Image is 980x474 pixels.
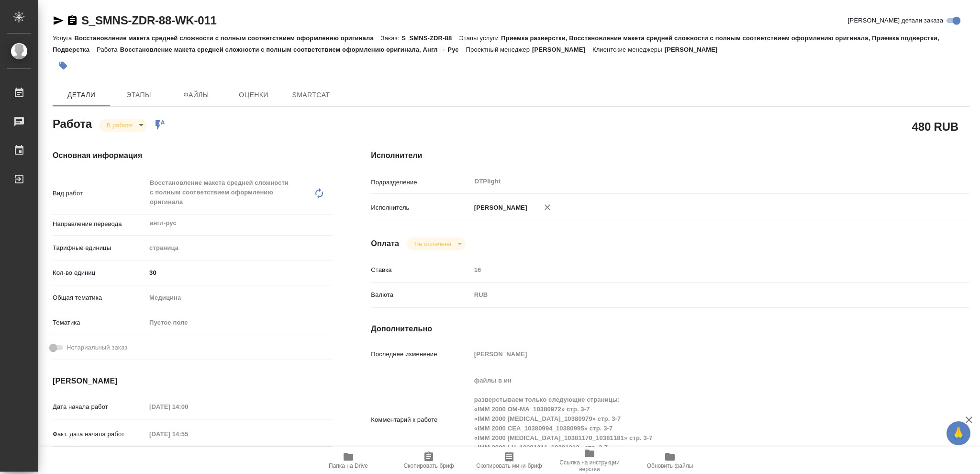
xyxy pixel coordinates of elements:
input: ✎ Введи что-нибудь [146,266,333,280]
span: Этапы [116,89,162,101]
p: Дата начала работ [53,402,146,412]
span: Детали [58,89,104,101]
span: Нотариальный заказ [67,343,127,352]
h4: Дополнительно [371,323,969,335]
input: Пустое поле [146,427,230,441]
span: [PERSON_NAME] детали заказа [848,16,943,25]
button: Обновить файлы [630,447,710,474]
button: Скопировать бриф [389,447,469,474]
p: Услуга [53,34,74,42]
p: Заказ: [381,34,401,42]
button: Добавить тэг [53,55,74,76]
p: Восстановление макета средней сложности с полным соответствием оформлению оригинала, Англ → Рус [120,46,466,53]
p: Вид работ [53,189,146,198]
div: Пустое поле [149,318,321,327]
p: Тарифные единицы [53,243,146,253]
p: Комментарий к работе [371,415,470,425]
p: Подразделение [371,178,470,187]
button: Скопировать ссылку [67,15,78,26]
p: Факт. дата начала работ [53,429,146,439]
p: Ставка [371,265,470,275]
p: Направление перевода [53,219,146,229]
button: Ссылка на инструкции верстки [549,447,630,474]
p: Кол-во единиц [53,268,146,278]
p: [PERSON_NAME] [471,203,527,213]
p: Последнее изменение [371,350,470,359]
h2: 480 RUB [912,118,958,135]
h4: Основная информация [53,150,333,161]
input: Пустое поле [146,400,230,414]
span: Ссылка на инструкции верстки [555,459,624,473]
p: Работа [97,46,120,53]
div: Пустое поле [146,315,333,331]
div: В работе [99,119,147,132]
div: В работе [407,237,466,250]
a: S_SMNS-ZDR-88-WK-011 [81,14,217,27]
p: Восстановление макета средней сложности с полным соответствием оформлению оригинала [74,34,380,42]
span: Скопировать мини-бриф [476,463,542,469]
p: Валюта [371,290,470,300]
div: RUB [471,287,920,303]
span: Скопировать бриф [403,463,454,469]
p: [PERSON_NAME] [532,46,592,53]
h4: [PERSON_NAME] [53,375,333,387]
span: Оценки [231,89,277,101]
button: 🙏 [947,421,970,445]
button: Не оплачена [412,240,454,248]
p: Общая тематика [53,293,146,303]
span: Папка на Drive [329,463,368,469]
p: Тематика [53,318,146,327]
button: Удалить исполнителя [537,197,558,218]
div: Медицина [146,290,333,306]
button: Папка на Drive [308,447,389,474]
p: Исполнитель [371,203,470,213]
button: Скопировать мини-бриф [469,447,549,474]
input: Пустое поле [471,347,920,361]
p: Этапы услуги [459,34,501,42]
input: Пустое поле [471,263,920,277]
h4: Оплата [371,238,399,249]
p: Проектный менеджер [466,46,532,53]
span: Обновить файлы [647,463,693,469]
div: страница [146,240,333,256]
span: SmartCat [288,89,334,101]
h4: Исполнители [371,150,969,161]
span: Файлы [173,89,219,101]
p: S_SMNS-ZDR-88 [401,34,459,42]
p: Клиентские менеджеры [592,46,665,53]
h2: Работа [53,114,92,132]
button: В работе [104,121,135,129]
p: [PERSON_NAME] [665,46,725,53]
textarea: файлы в ин разверстываем только следующие страницы: «IMM 2000 OM-MA_10380972» стр. 3-7 «IMM 2000 ... [471,372,920,465]
span: 🙏 [950,423,967,443]
button: Скопировать ссылку для ЯМессенджера [53,15,64,26]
